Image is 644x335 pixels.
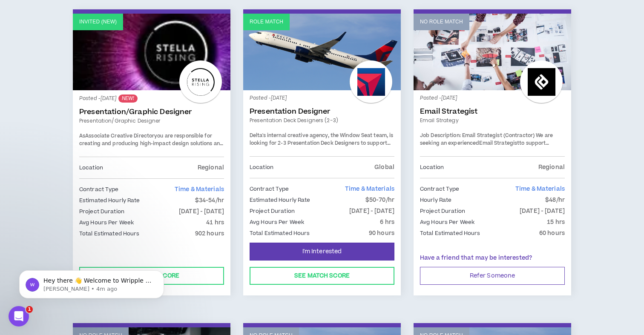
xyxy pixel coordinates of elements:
[515,185,565,193] span: Time & Materials
[250,117,394,124] a: Presentation Deck Designers (2-3)
[79,229,140,238] p: Total Estimated Hours
[420,184,460,194] p: Contract Type
[195,229,224,238] p: 902 hours
[369,229,394,238] p: 90 hours
[547,218,565,227] p: 15 hrs
[420,107,565,116] a: Email Strategist
[349,206,394,216] p: [DATE] - [DATE]
[26,306,33,313] span: 1
[250,229,310,238] p: Total Estimated Hours
[250,206,295,216] p: Project Duration
[420,18,463,26] p: No Role Match
[250,195,310,205] p: Estimated Hourly Rate
[250,163,273,172] p: Location
[420,163,444,172] p: Location
[420,195,451,205] p: Hourly Rate
[79,185,119,194] p: Contract Type
[79,94,224,103] p: Posted - [DATE]
[420,254,565,263] p: Have a friend that may be interested?
[118,94,138,103] sup: NEW!
[198,163,224,172] p: Regional
[85,132,154,140] strong: Associate Creative Director
[374,163,394,172] p: Global
[195,196,224,205] p: $34-54/hr
[380,218,394,227] p: 6 hrs
[545,195,565,205] p: $48/hr
[250,243,394,261] button: I'm Interested
[420,218,474,227] p: Avg Hours Per Week
[365,195,394,205] p: $50-70/hr
[6,252,177,312] iframe: Intercom notifications message
[420,94,565,102] p: Posted - [DATE]
[420,117,565,124] a: Email Strategy
[520,206,565,216] p: [DATE] - [DATE]
[79,207,124,216] p: Project Duration
[250,218,304,227] p: Avg Hours Per Week
[538,163,565,172] p: Regional
[420,132,535,139] strong: Job Description: Email Strategist (Contractor)
[179,207,224,216] p: [DATE] - [DATE]
[79,163,103,172] p: Location
[243,14,401,90] a: Role Match
[250,94,394,102] p: Posted - [DATE]
[79,18,117,26] p: Invited (new)
[479,140,519,147] strong: Email Strategist
[414,14,571,90] a: No Role Match
[420,132,553,147] span: We are seeking an experienced
[345,185,394,193] span: Time & Materials
[79,218,134,227] p: Avg Hours Per Week
[79,108,224,116] a: Presentation/Graphic Designer
[9,306,29,326] iframe: Intercom live chat
[250,132,393,162] span: Delta's internal creative agency, the Window Seat team, is looking for 2-3 Presentation Deck Desi...
[79,196,140,205] p: Estimated Hourly Rate
[250,107,394,116] a: Presentation Designer
[250,18,283,26] p: Role Match
[73,14,230,90] a: Invited (new)
[206,218,224,227] p: 41 hrs
[420,206,465,216] p: Project Duration
[175,185,224,194] span: Time & Materials
[250,184,289,194] p: Contract Type
[250,267,394,285] button: See Match Score
[420,229,480,238] p: Total Estimated Hours
[79,132,85,140] span: As
[79,117,224,125] a: Presentation/Graphic Designer
[420,267,565,285] button: Refer Someone
[302,248,342,256] span: I'm Interested
[539,229,565,238] p: 60 hours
